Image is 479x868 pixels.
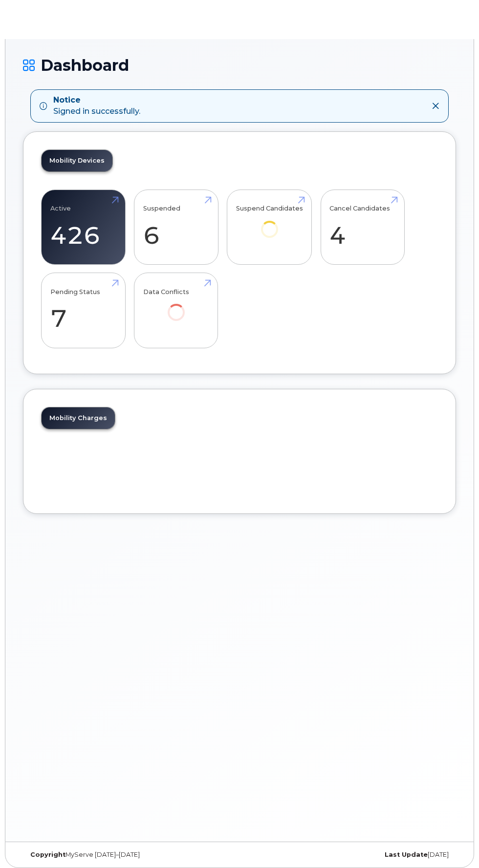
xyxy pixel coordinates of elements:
a: Data Conflicts [143,278,209,335]
strong: Last Update [385,851,428,858]
a: Suspended 6 [143,195,209,259]
a: Pending Status 7 [50,278,116,343]
strong: Notice [53,95,140,106]
h1: Dashboard [23,57,456,74]
a: Mobility Devices [42,150,112,171]
strong: Copyright [30,851,65,858]
a: Active 426 [50,195,116,259]
div: [DATE] [239,851,456,859]
div: MyServe [DATE]–[DATE] [23,851,239,859]
a: Suspend Candidates [236,195,303,251]
a: Cancel Candidates 4 [329,195,395,259]
div: Signed in successfully. [53,95,140,117]
a: Mobility Charges [42,407,115,429]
